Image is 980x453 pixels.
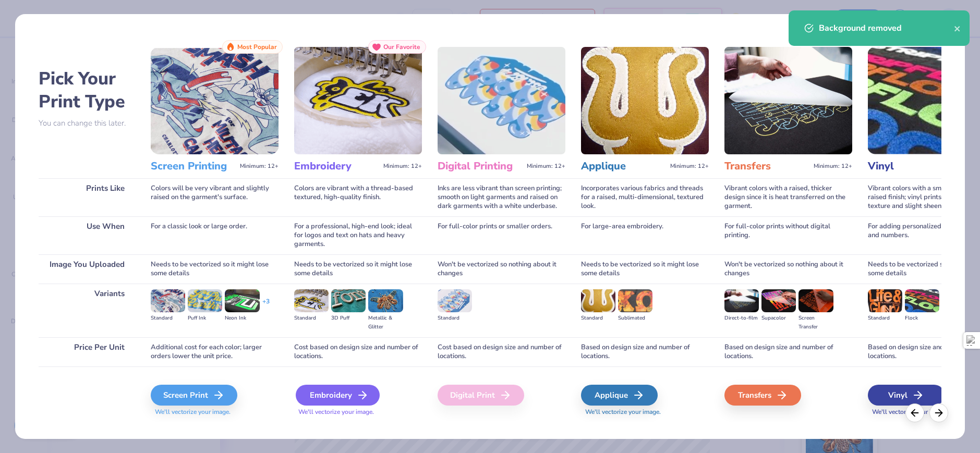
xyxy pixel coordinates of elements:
div: Based on design size and number of locations. [581,337,709,366]
img: Standard [438,289,472,312]
div: Background removed [819,22,954,34]
div: Transfers [724,385,801,406]
div: Needs to be vectorized so it might lose some details [151,254,279,284]
div: Standard [294,314,329,323]
div: Won't be vectorized so nothing about it changes [724,254,852,284]
div: Applique [581,385,658,406]
img: Transfers [724,47,852,154]
span: We'll vectorize your image. [151,408,279,417]
h3: Transfers [724,160,809,173]
img: Sublimated [618,289,652,312]
img: Standard [581,289,615,312]
div: Prints Like [39,178,135,216]
div: 3D Puff [331,314,366,323]
div: Variants [39,284,135,337]
span: Minimum: 12+ [527,163,565,170]
img: Metallic & Glitter [368,289,403,312]
div: Needs to be vectorized so it might lose some details [581,254,709,284]
img: Embroidery [294,47,422,154]
div: Supacolor [761,314,796,323]
img: 3D Puff [331,289,366,312]
div: Vinyl [868,385,945,406]
div: Standard [868,314,902,323]
div: Metallic & Glitter [368,314,403,332]
h3: Applique [581,160,666,173]
img: Standard [151,289,185,312]
div: Digital Print [438,385,524,406]
div: Colors will be very vibrant and slightly raised on the garment's surface. [151,178,279,216]
div: Use When [39,216,135,254]
div: + 3 [262,297,270,315]
img: Standard [294,289,329,312]
div: Incorporates various fabrics and threads for a raised, multi-dimensional, textured look. [581,178,709,216]
div: Neon Ink [225,314,259,323]
div: Sublimated [618,314,652,323]
img: Flock [905,289,939,312]
div: Needs to be vectorized so it might lose some details [294,254,422,284]
img: Standard [868,289,902,312]
div: Direct-to-film [724,314,759,323]
div: For a classic look or large order. [151,216,279,254]
span: Minimum: 12+ [670,163,709,170]
div: For full-color prints or smaller orders. [438,216,565,254]
div: Price Per Unit [39,337,135,366]
p: You can change this later. [39,119,135,128]
span: Minimum: 12+ [814,163,852,170]
span: We'll vectorize your image. [581,408,709,417]
img: Neon Ink [225,289,259,312]
div: Based on design size and number of locations. [724,337,852,366]
div: Screen Transfer [798,314,833,332]
div: Inks are less vibrant than screen printing; smooth on light garments and raised on dark garments ... [438,178,565,216]
div: Vibrant colors with a raised, thicker design since it is heat transferred on the garment. [724,178,852,216]
div: Puff Ink [188,314,222,323]
button: close [954,22,961,34]
div: Cost based on design size and number of locations. [438,337,565,366]
img: Puff Ink [188,289,222,312]
div: Additional cost for each color; larger orders lower the unit price. [151,337,279,366]
img: Screen Transfer [798,289,833,312]
div: For full-color prints without digital printing. [724,216,852,254]
div: Standard [151,314,185,323]
span: We'll vectorize your image. [294,408,422,417]
span: Our Favorite [383,43,420,51]
span: Most Popular [237,43,277,51]
h3: Digital Printing [438,160,523,173]
img: Supacolor [761,289,796,312]
img: Applique [581,47,709,154]
img: Digital Printing [438,47,565,154]
div: Image You Uploaded [39,254,135,284]
h3: Screen Printing [151,160,236,173]
div: Standard [438,314,472,323]
h2: Pick Your Print Type [39,67,135,113]
img: Screen Printing [151,47,279,154]
div: Screen Print [151,385,237,406]
div: Embroidery [296,385,380,406]
div: Standard [581,314,615,323]
div: Colors are vibrant with a thread-based textured, high-quality finish. [294,178,422,216]
div: Won't be vectorized so nothing about it changes [438,254,565,284]
h3: Vinyl [868,160,953,173]
div: For large-area embroidery. [581,216,709,254]
img: Direct-to-film [724,289,759,312]
div: Cost based on design size and number of locations. [294,337,422,366]
span: Minimum: 12+ [240,163,279,170]
div: For a professional, high-end look; ideal for logos and text on hats and heavy garments. [294,216,422,254]
div: Flock [905,314,939,323]
h3: Embroidery [294,160,379,173]
span: Minimum: 12+ [383,163,422,170]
